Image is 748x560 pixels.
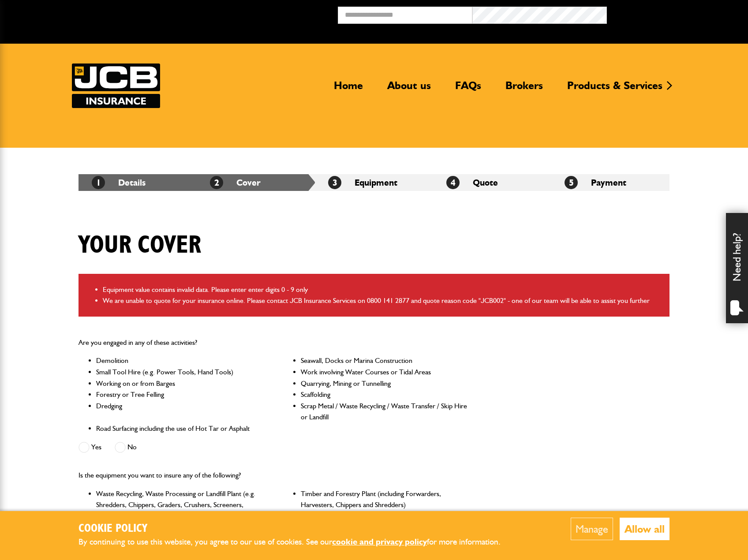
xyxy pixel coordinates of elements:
[72,63,160,108] a: JCB Insurance Services
[499,79,550,99] a: Brokers
[79,442,101,453] label: Yes
[96,488,263,522] li: Waste Recycling, Waste Processing or Landfill Plant (e.g. Shredders, Chippers, Graders, Crushers,...
[301,389,468,400] li: Scaffolding
[96,389,263,400] li: Forestry or Tree Felling
[561,79,669,99] a: Products & Services
[103,295,663,306] li: We are unable to quote for your insurance online. Please contact JCB Insurance Services on 0800 1...
[79,522,515,536] h2: Cookie Policy
[210,176,223,189] span: 2
[332,537,427,547] a: cookie and privacy policy
[79,337,468,348] p: Are you engaged in any of these activities?
[96,378,263,389] li: Working on or from Barges
[315,174,433,191] li: Equipment
[301,400,468,423] li: Scrap Metal / Waste Recycling / Waste Transfer / Skip Hire or Landfill
[79,535,515,549] p: By continuing to use this website, you agree to our use of cookies. See our for more information.
[115,442,137,453] label: No
[328,176,341,189] span: 3
[96,366,263,378] li: Small Tool Hire (e.g. Power Tools, Hand Tools)
[92,176,105,189] span: 1
[79,231,201,260] h1: Your cover
[327,79,370,99] a: Home
[565,176,578,189] span: 5
[72,63,160,108] img: JCB Insurance Services logo
[446,176,460,189] span: 4
[551,174,669,191] li: Payment
[92,177,146,188] a: 1Details
[381,79,438,99] a: About us
[301,355,468,366] li: Seawall, Docks or Marina Construction
[449,79,488,99] a: FAQs
[96,400,263,423] li: Dredging
[197,174,315,191] li: Cover
[726,213,748,323] div: Need help?
[96,423,263,434] li: Road Surfacing including the use of Hot Tar or Asphalt
[301,378,468,389] li: Quarrying, Mining or Tunnelling
[433,174,551,191] li: Quote
[620,518,669,540] button: Allow all
[607,7,741,20] button: Broker Login
[103,284,663,295] li: Equipment value contains invalid data. Please enter enter digits 0 - 9 only
[96,355,263,366] li: Demolition
[571,518,613,540] button: Manage
[301,488,468,522] li: Timber and Forestry Plant (including Forwarders, Harvesters, Chippers and Shredders)
[301,366,468,378] li: Work involving Water Courses or Tidal Areas
[79,470,468,481] p: Is the equipment you want to insure any of the following?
